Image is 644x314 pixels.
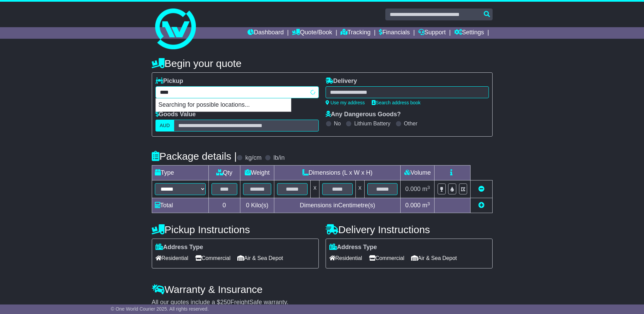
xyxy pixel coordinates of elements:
label: Lithium Battery [354,120,390,127]
a: Use my address [326,100,365,105]
a: Settings [454,27,484,39]
td: Qty [208,165,240,180]
td: Volume [401,165,435,180]
span: m [422,202,430,209]
span: Air & Sea Depot [237,253,283,263]
label: No [334,120,341,127]
p: Searching for possible locations... [156,99,291,111]
a: Tracking [341,27,370,39]
td: Dimensions (L x W x H) [274,165,401,180]
td: Total [152,198,208,213]
sup: 3 [427,185,430,190]
label: Pickup [155,77,183,85]
td: 0 [208,198,240,213]
label: Address Type [155,244,203,251]
a: Quote/Book [292,27,332,39]
span: 0 [246,202,249,209]
label: Any Dangerous Goods? [326,111,401,118]
span: Air & Sea Depot [411,253,457,263]
a: Support [418,27,446,39]
span: 0.000 [405,202,421,209]
div: All our quotes include a $ FreightSafe warranty. [152,299,493,306]
h4: Warranty & Insurance [152,284,493,295]
sup: 3 [427,201,430,206]
td: Type [152,165,208,180]
label: lb/in [273,154,284,162]
typeahead: Please provide city [155,86,319,98]
h4: Delivery Instructions [326,224,493,235]
label: kg/cm [245,154,261,162]
span: Residential [329,253,362,263]
td: Dimensions in Centimetre(s) [274,198,401,213]
h4: Pickup Instructions [152,224,319,235]
span: Commercial [369,253,404,263]
span: Commercial [195,253,231,263]
span: m [422,186,430,192]
label: Other [404,120,418,127]
span: 0.000 [405,186,421,192]
a: Financials [379,27,410,39]
a: Dashboard [247,27,284,39]
span: 250 [220,299,231,306]
label: Address Type [329,244,377,251]
a: Remove this item [478,186,484,192]
label: Delivery [326,77,357,85]
span: © One World Courier 2025. All rights reserved. [111,306,209,312]
span: Residential [155,253,188,263]
h4: Package details | [152,151,237,162]
a: Add new item [478,202,484,209]
td: x [311,180,319,198]
label: Goods Value [155,111,196,118]
td: Weight [240,165,274,180]
label: AUD [155,120,174,132]
td: Kilo(s) [240,198,274,213]
h4: Begin your quote [152,58,493,69]
td: x [355,180,364,198]
a: Search address book [372,100,421,105]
